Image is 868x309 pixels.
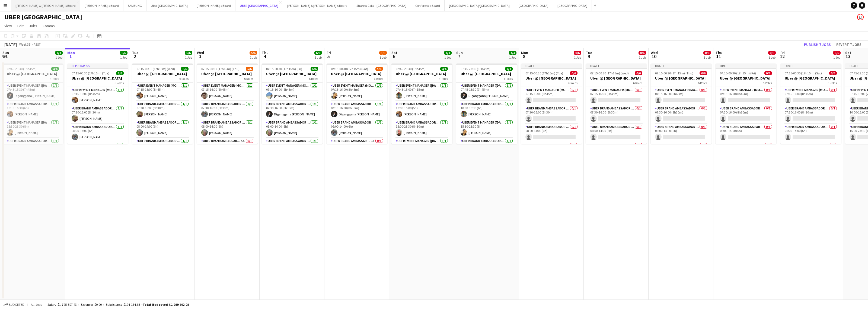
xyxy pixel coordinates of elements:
[192,0,235,11] button: [PERSON_NAME]'s Board
[651,87,711,105] app-card-role: UBER Event Manager (Mon - Fri)0/107:15-16:00 (8h45m)
[2,53,9,59] span: 31
[586,64,647,144] app-job-card: Draft07:15-00:30 (17h15m) (Wed)0/6Uber @ [GEOGRAPHIC_DATA]6 RolesUBER Event Manager (Mon - Fri)0/...
[586,50,592,55] span: Tue
[780,50,785,55] span: Fri
[2,50,9,55] span: Sun
[283,0,352,11] button: [PERSON_NAME] & [PERSON_NAME]'s Board
[2,119,63,138] app-card-role: UBER Event Manager ([DATE])1/115:30-23:30 (8h)[PERSON_NAME]
[34,42,41,46] div: AEST
[197,138,258,156] app-card-role: UBER Brand Ambassador ([PERSON_NAME])5A0/116:00-00:30 (8h30m)
[72,71,109,75] span: 07:15-00:30 (17h15m) (Tue)
[29,23,37,28] span: Jobs
[132,50,138,55] span: Tue
[780,64,841,144] app-job-card: Draft07:15-00:30 (17h15m) (Sat)0/6Uber @ [GEOGRAPHIC_DATA]6 RolesUBER Event Manager (Mon - Fri)0/...
[590,71,629,75] span: 07:15-00:30 (17h15m) (Wed)
[391,53,397,59] span: 6
[327,50,331,55] span: Fri
[411,0,445,11] button: Conference Board
[521,64,582,144] app-job-card: Draft07:15-00:30 (17h15m) (Tue)0/6Uber @ [GEOGRAPHIC_DATA]6 RolesUBER Event Manager (Mon - Fri)0/...
[197,101,258,119] app-card-role: UBER Brand Ambassador ([PERSON_NAME])1/107:30-16:00 (8h30m)[PERSON_NAME]
[327,64,387,144] div: 07:15-00:30 (17h15m) (Sat)5/6Uber @ [GEOGRAPHIC_DATA]6 RolesUBER Event Manager (Mon - Fri)1/107:1...
[586,142,647,161] app-card-role: UBER Brand Ambassador ([PERSON_NAME])0/1
[763,81,772,85] span: 6 Roles
[456,71,517,76] h3: Uber @ [GEOGRAPHIC_DATA]
[391,64,452,144] div: 07:45-23:30 (15h45m)4/4Uber @ [GEOGRAPHIC_DATA]4 RolesUBER Event Manager ([DATE])1/107:45-15:00 (...
[650,53,658,59] span: 10
[828,81,837,85] span: 6 Roles
[197,64,258,144] app-job-card: 07:15-00:30 (17h15m) (Thu)5/6Uber @ [GEOGRAPHIC_DATA]6 RolesUBER Event Manager (Mon - Fri)1/107:1...
[456,64,517,144] app-job-card: 07:45-23:30 (15h45m)4/4Uber @ [GEOGRAPHIC_DATA]4 RolesUBER Event Manager ([DATE])1/107:45-15:30 (...
[716,64,776,144] app-job-card: Draft07:15-00:30 (17h15m) (Fri)0/6Uber @ [GEOGRAPHIC_DATA]6 RolesUBER Event Manager (Mon - Fri)0/...
[716,142,776,161] app-card-role: UBER Brand Ambassador ([PERSON_NAME])0/1
[181,67,189,71] span: 6/6
[179,77,189,81] span: 6 Roles
[391,83,452,101] app-card-role: UBER Event Manager ([DATE])1/107:45-15:00 (7h15m)[PERSON_NAME]
[514,0,553,11] button: [GEOGRAPHIC_DATA]
[40,22,57,29] a: Comms
[132,119,193,138] app-card-role: UBER Brand Ambassador ([PERSON_NAME])1/108:00-14:00 (6h)[PERSON_NAME]
[553,0,592,11] button: [GEOGRAPHIC_DATA]
[521,50,528,55] span: Mon
[651,64,711,68] div: Draft
[132,101,193,119] app-card-role: UBER Brand Ambassador ([PERSON_NAME])1/107:30-16:00 (8h30m)[PERSON_NAME]
[716,124,776,142] app-card-role: UBER Brand Ambassador ([PERSON_NAME])0/108:00-14:00 (6h)
[246,67,253,71] span: 5/6
[9,303,24,307] span: Budgeted
[315,55,322,59] div: 1 Job
[716,87,776,105] app-card-role: UBER Event Manager (Mon - Fri)0/107:15-16:00 (8h45m)
[716,50,722,55] span: Thu
[651,76,711,81] h3: Uber @ [GEOGRAPHIC_DATA]
[768,55,776,59] div: 1 Job
[327,138,387,156] app-card-role: UBER Brand Ambassador ([PERSON_NAME])7A0/116:00-00:30 (8h30m)
[635,71,642,75] span: 0/6
[586,87,647,105] app-card-role: UBER Event Manager (Mon - Fri)0/107:15-16:00 (8h45m)
[114,81,124,85] span: 6 Roles
[391,138,452,156] app-card-role: UBER Event Manager ([DATE])1/115:00-23:30 (8h30m)
[2,64,63,144] app-job-card: 07:45-23:30 (15h45m)4/4Uber @ [GEOGRAPHIC_DATA]4 RolesUBER Event Manager ([DATE])1/107:45-15:30 (...
[379,51,387,55] span: 5/6
[857,14,864,20] app-user-avatar: Andy Husen
[802,41,833,48] button: Publish 7 jobs
[833,51,841,55] span: 0/6
[780,105,841,124] app-card-role: UBER Brand Ambassador ([PERSON_NAME])0/107:30-16:00 (8h30m)
[651,50,658,55] span: Wed
[521,124,582,142] app-card-role: UBER Brand Ambassador ([PERSON_NAME])0/108:00-14:00 (6h)
[326,53,331,59] span: 5
[780,124,841,142] app-card-role: UBER Brand Ambassador ([PERSON_NAME])0/108:00-14:00 (6h)
[3,302,25,308] button: Budgeted
[27,22,39,29] a: Jobs
[570,71,577,75] span: 0/6
[67,64,128,144] app-job-card: In progress07:15-00:30 (17h15m) (Tue)6/6Uber @ [GEOGRAPHIC_DATA]6 RolesUBER Event Manager (Mon - ...
[639,55,646,59] div: 1 Job
[716,76,776,81] h3: Uber @ [GEOGRAPHIC_DATA]
[132,64,193,144] app-job-card: 07:15-00:30 (17h15m) (Wed)6/6Uber @ [GEOGRAPHIC_DATA]6 RolesUBER Event Manager (Mon - Fri)1/107:1...
[391,101,452,119] app-card-role: UBER Brand Ambassador ([DATE])1/110:00-15:00 (5h)[PERSON_NAME]
[132,83,193,101] app-card-role: UBER Event Manager (Mon - Fri)1/107:15-16:00 (8h45m)[PERSON_NAME]
[261,53,269,59] span: 4
[768,51,776,55] span: 0/6
[780,64,841,68] div: Draft
[444,55,451,59] div: 1 Job
[521,142,582,161] app-card-role: UBER Brand Ambassador ([PERSON_NAME])0/1
[185,55,192,59] div: 1 Job
[651,105,711,124] app-card-role: UBER Brand Ambassador ([PERSON_NAME])0/107:30-16:00 (8h30m)
[67,87,128,105] app-card-role: UBER Event Manager (Mon - Fri)1/107:15-16:00 (8h45m)[PERSON_NAME]
[715,53,722,59] span: 11
[461,67,490,71] span: 07:45-23:30 (15h45m)
[197,119,258,138] app-card-role: UBER Brand Ambassador ([PERSON_NAME])1/108:00-14:00 (6h)[PERSON_NAME]
[780,142,841,161] app-card-role: UBER Brand Ambassador ([PERSON_NAME])0/1
[7,67,37,71] span: 07:45-23:30 (15h45m)
[586,105,647,124] app-card-role: UBER Brand Ambassador ([PERSON_NAME])0/107:30-16:00 (8h30m)
[456,101,517,119] app-card-role: UBER Brand Ambassador ([DATE])1/110:30-16:30 (6h)[PERSON_NAME]
[185,51,192,55] span: 6/6
[43,23,55,28] span: Comms
[55,55,62,59] div: 1 Job
[262,119,323,138] app-card-role: UBER Brand Ambassador ([PERSON_NAME])1/108:00-14:00 (6h)[PERSON_NAME]
[18,42,31,46] span: Week 35
[67,76,128,81] h3: Uber @ [GEOGRAPHIC_DATA]
[574,55,581,59] div: 1 Job
[2,138,63,156] app-card-role: UBER Brand Ambassador ([DATE])1/116:30-21:30 (5h)
[375,67,383,71] span: 5/6
[521,64,582,68] div: Draft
